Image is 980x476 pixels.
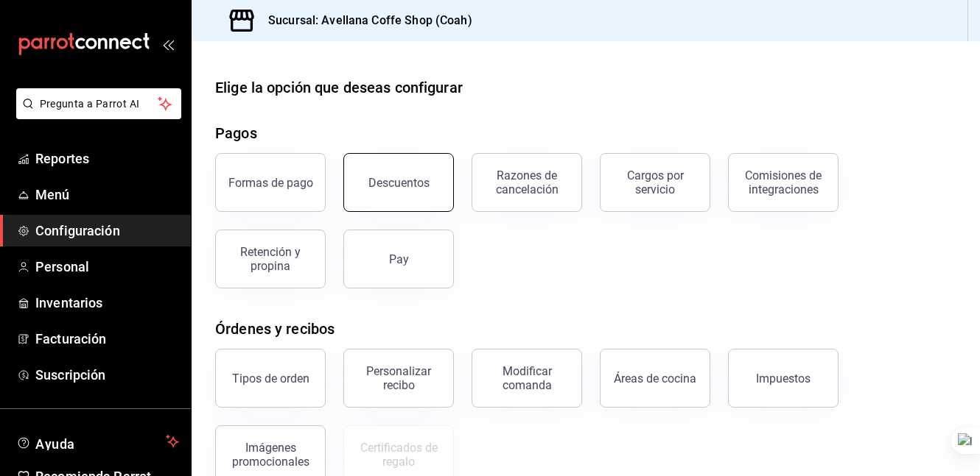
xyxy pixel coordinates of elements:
[35,365,179,385] span: Suscripción
[16,88,181,119] button: Pregunta a Parrot AI
[35,433,160,450] span: Ayuda
[228,176,313,190] div: Formas de pago
[35,149,179,168] span: Reportes
[343,349,454,408] button: Personalizar recibo
[728,349,839,408] button: Impuestos
[600,153,710,212] button: Cargos por servicio
[728,153,839,212] button: Comisiones de integraciones
[215,77,463,99] div: Elige la opción que deseas configurar
[215,349,326,408] button: Tipos de orden
[256,12,472,29] h3: Sucursal: Avellana Coffe Shop (Coah)
[609,168,701,196] div: Cargos por servicio
[35,221,179,241] span: Configuración
[738,168,829,196] div: Comisiones de integraciones
[35,293,179,313] span: Inventarios
[215,318,335,340] div: Órdenes y recibos
[35,329,179,349] span: Facturación
[389,252,409,266] div: Pay
[225,441,316,469] div: Imágenes promocionales
[10,107,181,122] a: Pregunta a Parrot AI
[343,230,454,288] button: Pay
[756,372,811,386] div: Impuestos
[368,176,430,190] div: Descuentos
[162,38,174,50] button: open_drawer_menu
[614,372,696,386] div: Áreas de cocina
[343,153,454,212] button: Descuentos
[481,168,573,196] div: Razones de cancelación
[35,185,179,205] span: Menú
[353,441,444,469] div: Certificados de regalo
[215,153,326,212] button: Formas de pago
[472,349,582,408] button: Modificar comanda
[40,96,158,112] span: Pregunta a Parrot AI
[600,349,710,408] button: Áreas de cocina
[215,230,326,288] button: Retención y propina
[232,372,309,386] div: Tipos de orden
[481,364,573,392] div: Modificar comanda
[225,245,316,273] div: Retención y propina
[215,122,257,144] div: Pagos
[35,257,179,277] span: Personal
[472,153,582,212] button: Razones de cancelación
[353,364,444,392] div: Personalizar recibo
